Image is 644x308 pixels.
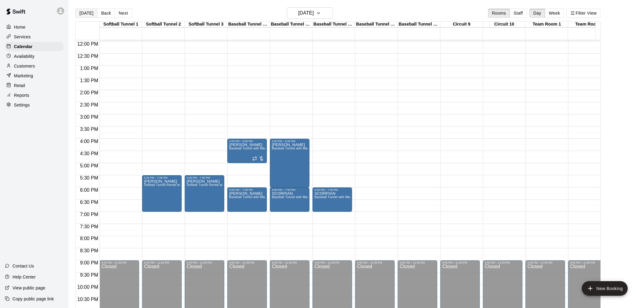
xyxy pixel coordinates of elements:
div: Circuit 9 [440,22,483,27]
span: 9:30 PM [79,273,100,278]
div: 9:00 PM – 11:59 PM [485,261,521,264]
div: 6:00 PM – 7:00 PM [314,188,350,191]
div: 9:00 PM – 11:59 PM [101,261,137,264]
div: 9:00 PM – 11:59 PM [229,261,265,264]
div: Softball Tunnel 2 [142,22,185,27]
div: 9:00 PM – 11:59 PM [357,261,393,264]
div: 9:00 PM – 11:59 PM [314,261,350,264]
button: Rooms [488,9,510,18]
div: 4:00 PM – 6:00 PM [272,140,308,143]
span: 1:30 PM [79,78,100,83]
span: 10:00 PM [76,285,100,290]
a: Services [5,32,64,41]
a: Customers [5,61,64,71]
p: View public page [12,285,45,291]
h6: [DATE] [298,9,314,17]
span: 8:00 PM [79,236,100,241]
div: 5:30 PM – 7:00 PM [144,176,180,179]
span: 6:00 PM [79,187,100,193]
a: Marketing [5,71,64,80]
span: 2:00 PM [79,90,100,95]
div: 9:00 PM – 11:59 PM [400,261,436,264]
a: Availability [5,52,64,61]
a: Retail [5,81,64,90]
div: 4:00 PM – 5:00 PM [229,140,265,143]
p: Availability [14,53,35,59]
button: Back [97,9,115,18]
div: 9:00 PM – 11:59 PM [272,261,308,264]
span: Recurring event [252,156,257,161]
p: Calendar [14,44,33,50]
span: Baseball Tunnel with Machine [229,147,272,150]
span: Softball Tunnel Rental with Machine [144,183,196,187]
div: 6:00 PM – 7:00 PM [229,188,265,191]
div: Softball Tunnel 3 [185,22,227,27]
div: 9:00 PM – 11:59 PM [187,261,222,264]
div: 4:00 PM – 5:00 PM: Rivera [227,139,267,163]
a: Home [5,23,64,32]
div: 9:00 PM – 11:59 PM [527,261,563,264]
button: Next [115,9,132,18]
p: Retail [14,82,25,89]
div: Softball Tunnel 1 [100,22,142,27]
button: [DATE] [287,7,333,19]
span: Softball Tunnel Rental with Machine [187,183,239,187]
span: Baseball Tunnel with Machine [272,195,315,199]
div: Baseball Tunnel 5 (Machine) [270,22,313,27]
div: Baseball Tunnel 4 (Machine) [227,22,270,27]
button: Day [530,9,545,18]
span: 2:30 PM [79,102,100,107]
div: Baseball Tunnel 6 (Machine) [313,22,355,27]
div: 5:30 PM – 7:00 PM: WILL BRITT [142,175,182,212]
div: 9:00 PM – 11:59 PM [144,261,180,264]
span: 5:00 PM [79,163,100,168]
p: Marketing [14,73,33,79]
span: 10:30 PM [76,297,100,302]
div: Team Room 2 [568,22,611,27]
span: 7:30 PM [79,224,100,229]
a: Calendar [5,42,64,51]
span: 12:30 PM [76,54,100,59]
p: Services [14,34,31,40]
button: Filter View [567,9,601,18]
span: 5:30 PM [79,175,100,180]
button: Staff [510,9,527,18]
span: 7:00 PM [79,212,100,217]
span: Baseball Tunnel with Machine [229,195,272,199]
span: Baseball Tunnel with Machine [272,147,315,150]
div: 6:00 PM – 7:00 PM: MIGUEL RAYES [227,187,267,212]
a: Reports [5,91,64,100]
div: 9:00 PM – 11:59 PM [570,261,606,264]
p: Help Center [12,274,36,280]
div: 6:00 PM – 7:00 PM: SCORPIAN [270,187,310,212]
div: Baseball Tunnel 7 (Mound/Machine) [355,22,398,27]
div: 6:00 PM – 7:00 PM [272,188,308,191]
span: 3:00 PM [79,114,100,120]
a: Settings [5,100,64,110]
span: Baseball Tunnel with Machine [314,195,358,199]
button: Week [545,9,564,18]
div: Circuit 10 [483,22,526,27]
div: Team Room 1 [526,22,568,27]
p: Customers [14,63,35,69]
span: 8:30 PM [79,248,100,254]
span: 4:30 PM [79,151,100,156]
div: Baseball Tunnel 8 (Mound) [398,22,440,27]
button: add [582,281,628,296]
div: 9:00 PM – 11:59 PM [442,261,478,264]
span: 6:30 PM [79,200,100,205]
span: 1:00 PM [79,66,100,71]
span: 12:00 PM [76,41,100,47]
span: 3:30 PM [79,127,100,132]
p: Contact Us [12,263,34,269]
div: 4:00 PM – 6:00 PM: JOE BOURCHARD [270,139,310,187]
div: 5:30 PM – 7:00 PM [187,176,222,179]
